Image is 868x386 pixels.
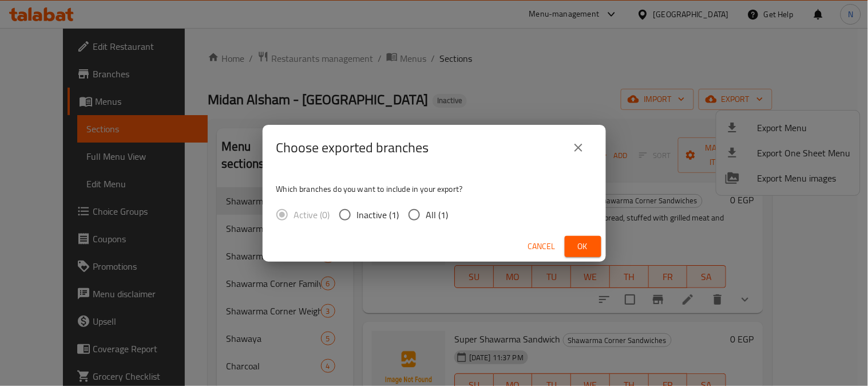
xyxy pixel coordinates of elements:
button: close [565,134,592,162]
button: Ok [565,236,601,257]
button: Cancel [524,236,560,257]
span: All (1) [426,208,449,222]
span: Ok [574,239,592,254]
span: Cancel [528,239,556,254]
h2: Choose exported branches [276,139,429,157]
span: Active (0) [294,208,330,222]
p: Which branches do you want to include in your export? [276,183,592,195]
span: Inactive (1) [357,208,399,222]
